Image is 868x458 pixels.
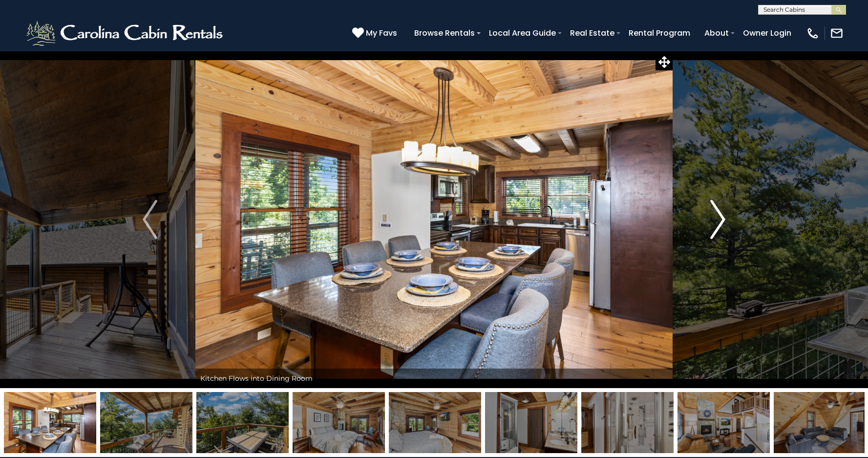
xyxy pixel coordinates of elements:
a: Local Area Guide [484,24,561,42]
img: 163277307 [485,392,577,453]
button: Previous [105,51,195,388]
div: Kitchen Flows into Dining Room [195,369,673,388]
img: 163277325 [293,392,385,453]
a: About [699,24,734,42]
button: Next [673,51,763,388]
a: My Favs [352,27,400,40]
img: 163277322 [4,392,96,453]
img: 163277309 [677,392,770,453]
img: White-1-2.png [24,19,227,48]
img: arrow [711,200,725,239]
img: 163277306 [389,392,481,453]
img: arrow [143,200,157,239]
img: 163277303 [774,392,866,453]
img: mail-regular-white.png [830,26,844,40]
img: phone-regular-white.png [806,26,820,40]
img: 163277324 [196,392,289,453]
a: Rental Program [624,24,695,42]
span: My Favs [366,27,397,39]
a: Browse Rentals [409,24,480,42]
a: Real Estate [565,24,619,42]
a: Owner Login [738,24,796,42]
img: 163277308 [581,392,674,453]
img: 163277323 [100,392,192,453]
